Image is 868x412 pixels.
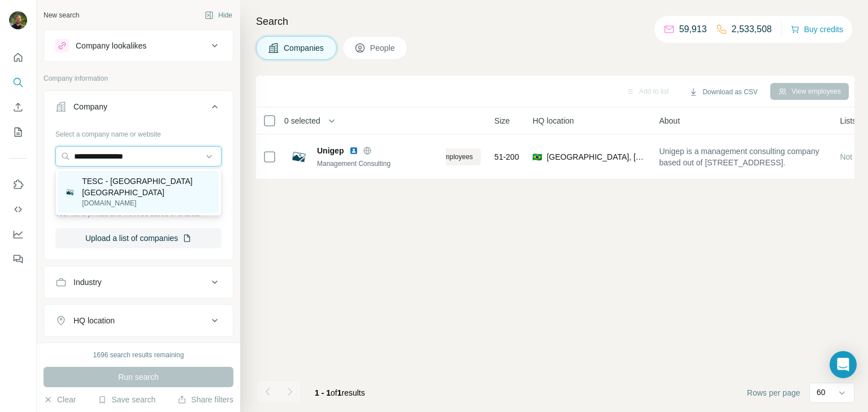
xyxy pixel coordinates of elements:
p: 2,533,508 [732,23,772,36]
span: Rows per page [747,387,800,398]
div: HQ location [73,315,115,326]
p: 60 [817,387,826,398]
button: My lists [9,122,27,142]
button: HQ location [44,307,233,334]
button: Use Surfe on LinkedIn [9,174,27,195]
button: Industry [44,269,233,296]
button: Company lookalikes [44,32,233,59]
button: Enrich CSV [9,97,27,117]
button: Clear [44,394,76,405]
span: 0 selected [284,115,320,126]
h4: Search [256,14,854,29]
span: 51-200 [494,151,519,163]
button: Dashboard [9,224,27,244]
button: Quick start [9,47,27,68]
button: Feedback [9,249,27,269]
div: 1696 search results remaining [93,350,184,360]
span: 🇧🇷 [532,151,542,163]
button: Save search [98,394,155,405]
span: People [370,42,396,54]
img: TESC - Terminal Portuário Santa Catarina [65,187,76,198]
div: Industry [73,277,102,288]
span: Unigep [317,145,344,156]
button: Upload a list of companies [55,228,222,248]
img: Logo of Unigep [290,148,308,166]
span: Unigep is a management consulting company based out of [STREET_ADDRESS]. [659,146,826,168]
img: Avatar [9,11,27,29]
div: New search [44,10,79,20]
span: results [315,388,365,397]
span: HQ location [532,115,574,126]
div: Company lookalikes [76,40,146,51]
button: Download as CSV [681,84,765,100]
button: Hide [197,7,240,24]
button: Buy credits [791,21,843,37]
p: [DOMAIN_NAME] [82,198,212,208]
span: 1 [337,388,342,397]
p: TESC - [GEOGRAPHIC_DATA] [GEOGRAPHIC_DATA] [82,176,212,198]
span: About [659,115,680,126]
span: Companies [284,42,325,54]
span: Lists [840,115,856,126]
span: [GEOGRAPHIC_DATA], [GEOGRAPHIC_DATA] [546,151,645,163]
img: LinkedIn logo [349,146,358,155]
span: of [331,388,337,397]
span: Size [494,115,510,126]
p: Company information [44,73,233,84]
span: 1 - 1 [315,388,331,397]
div: Company [73,101,107,112]
p: 59,913 [679,23,707,36]
button: Share filters [177,394,233,405]
button: Company [44,93,233,125]
div: Open Intercom Messenger [830,351,857,378]
button: Search [9,72,27,93]
button: Use Surfe API [9,199,27,220]
div: Select a company name or website [55,125,222,139]
div: Management Consulting [317,159,439,169]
